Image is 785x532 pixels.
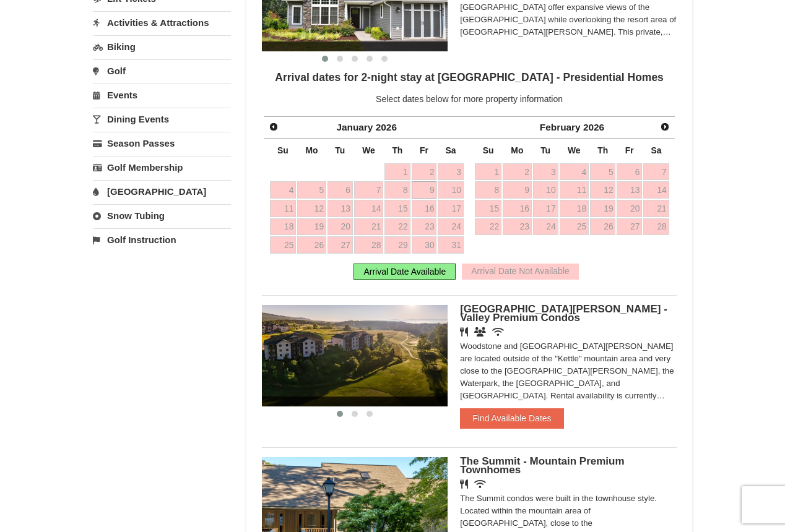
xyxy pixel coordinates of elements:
i: Banquet Facilities [474,327,486,337]
a: 18 [560,200,589,217]
span: Tuesday [335,145,345,155]
span: [GEOGRAPHIC_DATA][PERSON_NAME] - Valley Premium Condos [460,303,667,324]
a: 24 [438,218,463,236]
a: [GEOGRAPHIC_DATA] [93,180,231,203]
span: January [336,122,373,132]
a: 30 [412,236,437,254]
a: 19 [297,218,326,236]
a: 15 [384,200,410,217]
a: 16 [412,200,437,217]
a: 4 [560,163,589,181]
a: 23 [503,218,532,236]
a: Golf Membership [93,156,231,179]
a: 12 [297,200,326,217]
a: 5 [590,163,615,181]
a: 5 [297,181,326,199]
i: Wireless Internet (free) [492,327,504,337]
a: 19 [590,200,615,217]
a: Snow Tubing [93,204,231,227]
div: Woodstone and [GEOGRAPHIC_DATA][PERSON_NAME] are located outside of the "Kettle" mountain area an... [460,340,677,402]
a: 3 [533,163,558,181]
a: 7 [643,163,669,181]
button: Find Available Dates [460,408,563,428]
a: 6 [617,163,642,181]
a: 7 [354,181,384,199]
i: Restaurant [460,479,468,489]
a: 24 [533,218,558,236]
a: 29 [384,236,410,254]
span: Select dates below for more property information [376,94,563,104]
a: 14 [354,200,384,217]
a: 2 [412,163,437,181]
a: 1 [384,163,410,181]
span: Friday [420,145,428,155]
span: Tuesday [540,145,550,155]
span: Prev [269,122,279,132]
a: 8 [384,181,410,199]
a: 11 [270,200,297,217]
a: 17 [533,200,558,217]
a: Golf Instruction [93,228,231,251]
span: Monday [511,145,523,155]
a: 9 [412,181,437,199]
a: 20 [327,218,353,236]
a: Prev [265,118,282,135]
a: 13 [327,200,353,217]
a: 22 [475,218,501,236]
a: 15 [475,200,501,217]
a: 21 [643,200,669,217]
a: 3 [438,163,463,181]
a: Season Passes [93,132,231,155]
a: 27 [327,236,353,254]
a: 23 [412,218,437,236]
div: Arrival Date Not Available [462,264,578,280]
a: 10 [438,181,463,199]
a: Dining Events [93,108,231,131]
a: 10 [533,181,558,199]
a: 2 [503,163,532,181]
span: The Summit - Mountain Premium Townhomes [460,455,624,476]
a: 26 [297,236,326,254]
span: February [540,122,581,132]
a: Golf [93,59,231,82]
span: 2026 [376,122,397,132]
i: Restaurant [460,327,468,337]
h4: Arrival dates for 2-night stay at [GEOGRAPHIC_DATA] - Presidential Homes [262,71,677,84]
a: 9 [503,181,532,199]
a: Events [93,84,231,106]
a: 28 [354,236,384,254]
a: 12 [590,181,615,199]
a: 27 [617,218,642,236]
a: 1 [475,163,501,181]
a: Biking [93,35,231,58]
span: Thursday [392,145,402,155]
a: 14 [643,181,669,199]
span: 2026 [583,122,604,132]
div: Arrival Date Available [353,264,456,280]
span: Saturday [651,145,661,155]
span: Thursday [597,145,608,155]
a: 18 [270,218,297,236]
a: 31 [438,236,463,254]
a: 25 [560,218,589,236]
span: Next [660,122,670,132]
span: Monday [306,145,318,155]
span: Wednesday [568,145,581,155]
a: 20 [617,200,642,217]
i: Wireless Internet (free) [474,479,486,489]
span: Wednesday [362,145,375,155]
a: 6 [327,181,353,199]
a: 25 [270,236,297,254]
a: 16 [503,200,532,217]
a: Activities & Attractions [93,11,231,34]
a: 22 [384,218,410,236]
a: 21 [354,218,384,236]
a: 4 [270,181,297,199]
span: Friday [625,145,634,155]
a: 8 [475,181,501,199]
span: Sunday [277,145,288,155]
a: Next [656,118,674,135]
a: 28 [643,218,669,236]
a: 17 [438,200,463,217]
a: 13 [617,181,642,199]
